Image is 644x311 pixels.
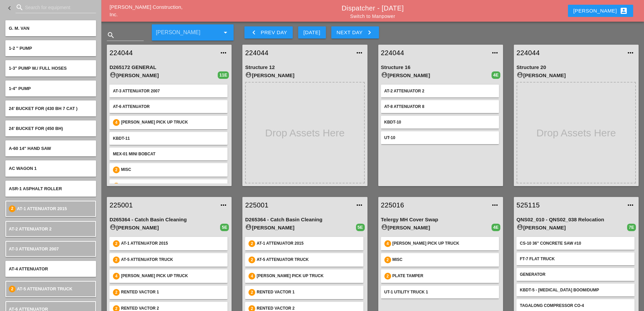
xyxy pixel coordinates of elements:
[110,71,116,78] i: account_circle
[244,26,292,39] button: Prev Day
[568,5,633,17] button: [PERSON_NAME]
[9,146,51,151] span: A-60 14" hand saw
[113,104,224,110] div: AT-6 Attenuator
[356,224,365,231] div: 5E
[121,240,224,247] div: AT-1 Attenuator 2015
[121,289,224,296] div: Rented Vactor 1
[218,71,229,79] div: 11E
[492,224,500,231] div: 4E
[355,49,363,57] i: more_horiz
[219,49,228,57] i: more_horiz
[221,28,230,37] i: arrow_drop_down
[298,26,326,39] button: [DATE]
[110,71,218,80] div: [PERSON_NAME]
[384,88,496,94] div: AT-2 Attenuator 2
[113,88,224,94] div: AT-3 Attenuator 2007
[248,257,255,263] div: 2
[113,135,224,141] div: KBDT-11
[25,2,87,13] input: Search for equipment
[384,240,391,247] div: 4
[17,206,67,211] span: AT-1 Attenuator 2015
[381,64,500,71] div: Structure 16
[517,64,636,71] div: Structure 20
[381,216,500,224] div: Telergy MH Cover Swap
[517,48,622,58] a: 224044
[107,31,115,39] i: search
[9,26,29,31] span: G. M. VAN
[381,224,388,230] i: account_circle
[5,4,14,12] i: keyboard_arrow_left
[627,224,636,231] div: 7E
[248,289,255,296] div: 2
[355,201,363,209] i: more_horiz
[250,28,287,37] div: Prev Day
[381,71,492,80] div: [PERSON_NAME]
[9,126,63,131] span: 24' BUCKET FOR (450 BH)
[517,200,622,210] a: 525115
[392,273,496,280] div: Plate Tamper
[9,166,37,171] span: AC Wagon 1
[248,240,255,247] div: 2
[110,216,229,224] div: D265364 - Catch Basin Cleaning
[304,29,320,37] div: [DATE]
[626,201,635,209] i: more_horiz
[520,287,631,293] div: KBDT-5 - [MEDICAL_DATA] Boom/dump
[113,119,120,126] div: 4
[384,273,391,280] div: 2
[9,186,62,191] span: ASR-1 Asphalt roller
[9,266,48,271] span: AT-4 Attenuator
[337,28,374,37] div: Next Day
[392,240,496,247] div: [PERSON_NAME] Pick up Truck
[121,273,224,280] div: [PERSON_NAME] Pick up Truck
[392,257,496,263] div: MISC
[517,224,523,230] i: account_circle
[257,273,360,280] div: [PERSON_NAME] Pick up Truck
[245,64,364,71] div: Structure 12
[573,7,628,15] div: [PERSON_NAME]
[245,216,364,224] div: D265364 - Catch Basin Cleaning
[245,71,364,80] div: [PERSON_NAME]
[381,48,487,58] a: 224044
[384,289,496,295] div: UT-1 Utility Truck 1
[110,48,215,58] a: 224044
[365,28,374,37] i: keyboard_arrow_right
[121,119,224,126] div: [PERSON_NAME] Pick up Truck
[110,4,183,18] a: [PERSON_NAME] Construction, Inc.
[257,257,360,263] div: AT-5 Attenuator Truck
[121,183,224,190] div: Plate Tamper
[9,66,67,71] span: 1-3'' PUMP W./ FULL HOSES
[517,71,636,80] div: [PERSON_NAME]
[9,226,52,231] span: AT-2 Attenuator 2
[342,4,404,12] a: Dispatcher - [DATE]
[16,3,24,12] i: search
[245,48,351,58] a: 224044
[245,71,252,78] i: account_circle
[121,257,224,263] div: AT-5 Attenuator Truck
[113,151,224,157] div: MEX-01 Mini BobCat
[110,224,220,232] div: [PERSON_NAME]
[626,49,635,57] i: more_horiz
[113,289,120,296] div: 2
[384,119,496,125] div: KBDT-10
[517,224,627,232] div: [PERSON_NAME]
[620,7,628,15] i: account_box
[384,135,496,141] div: UT-10
[110,64,229,71] div: D265172 GENERAL
[381,224,492,232] div: [PERSON_NAME]
[9,106,77,111] span: 24' BUCKET FOR (430 BH 7 CAT )
[350,14,395,19] a: Switch to Manpower
[113,166,120,173] div: 2
[384,104,496,110] div: AT-8 ATTENUATOR 8
[517,71,523,78] i: account_circle
[220,224,229,231] div: 5E
[9,46,32,51] span: 1-2 '' PUMP
[9,86,31,91] span: 1-4'' PUMP
[520,256,631,262] div: FT-7 Flat Truck
[9,286,16,292] div: 2
[113,257,120,263] div: 2
[219,201,228,209] i: more_horiz
[121,166,224,173] div: MISC
[381,200,487,210] a: 225016
[520,303,631,309] div: Tagalong Compressor CO-4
